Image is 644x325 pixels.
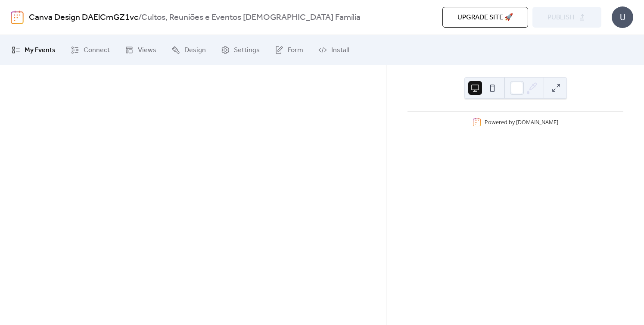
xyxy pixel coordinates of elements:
[64,38,116,62] a: Connect
[138,45,156,56] span: Views
[457,12,513,23] span: Upgrade site 🚀
[268,38,310,62] a: Form
[165,38,212,62] a: Design
[485,119,558,126] div: Powered by
[5,38,62,62] a: My Events
[141,9,361,26] b: Cultos, Reuniões e Eventos [DEMOGRAPHIC_DATA] Família
[25,45,56,56] span: My Events
[612,6,633,28] div: U
[215,38,266,62] a: Settings
[184,45,206,56] span: Design
[312,38,355,62] a: Install
[84,45,110,56] span: Connect
[138,9,141,26] b: /
[516,119,558,126] a: [DOMAIN_NAME]
[442,7,528,28] button: Upgrade site 🚀
[234,45,260,56] span: Settings
[331,45,349,56] span: Install
[29,9,138,26] a: Canva Design DAElCmGZ1vc
[11,10,24,24] img: logo
[288,45,303,56] span: Form
[118,38,163,62] a: Views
